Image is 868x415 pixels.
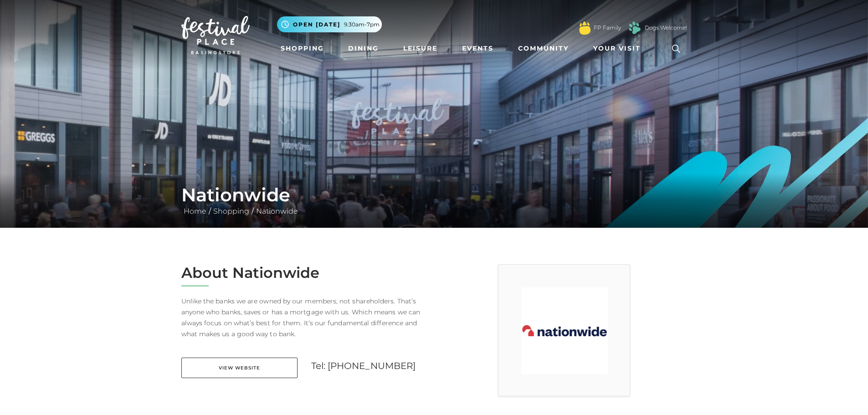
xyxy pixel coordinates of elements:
span: 9.30am-7pm [344,20,380,29]
span: Your Visit [593,44,641,53]
a: Your Visit [590,40,649,57]
p: Unlike the banks we are owned by our members, not shareholders. That’s anyone who banks, saves or... [181,296,427,339]
a: FP Family [594,24,621,32]
a: View Website [181,358,298,378]
a: Events [458,40,497,57]
a: Shopping [211,207,252,215]
a: Shopping [277,40,328,57]
div: / / [175,184,694,217]
h2: About Nationwide [181,264,427,282]
img: Festival Place Logo [181,16,250,54]
button: Open [DATE] 9.30am-7pm [277,16,382,32]
h1: Nationwide [181,184,687,206]
a: Tel: [PHONE_NUMBER] [311,360,416,371]
a: Community [514,40,572,57]
a: Home [181,207,209,215]
span: Open [DATE] [293,20,340,29]
a: Dogs Welcome! [645,24,687,32]
a: Nationwide [254,207,300,215]
a: Leisure [400,40,441,57]
a: Dining [344,40,382,57]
